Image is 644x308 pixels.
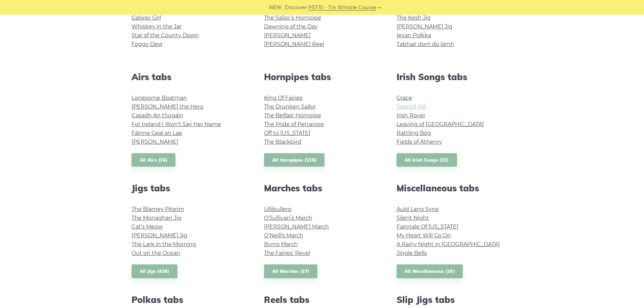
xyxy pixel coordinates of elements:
h2: Polkas tabs [132,294,248,305]
h2: Marches tabs [264,183,380,193]
h2: Miscellaneous tabs [397,183,513,193]
a: PST10 - Tin Whistle Course [308,4,376,11]
a: Auld Lang Syne [397,206,439,212]
a: Out on the Ocean [132,250,180,256]
a: The Kesh Jig [397,15,431,21]
a: [PERSON_NAME] Reel [264,41,324,47]
span: Discover [285,4,307,11]
a: Foggy Dew [132,41,163,47]
a: The Fairies’ Revel [264,250,310,256]
a: King Of Fairies [264,95,303,101]
a: O’Sullivan’s March [264,215,312,221]
a: Silent Night [397,215,429,221]
a: The Drunken Sailor [264,103,316,110]
a: O’Neill’s March [264,232,303,239]
a: Star of the County Down [132,32,199,39]
a: The Monaghan Jig [132,215,182,221]
a: Fairytale Of [US_STATE] [397,223,458,230]
a: Ievan Polkka [397,32,431,39]
a: For Ireland I Won’t Say Her Name [132,121,221,127]
a: Byrns March [264,241,298,247]
a: All Miscellaneous (16) [397,264,463,278]
a: My Heart Will Go On [397,232,451,239]
a: [PERSON_NAME] March [264,223,329,230]
a: All Airs (36) [132,153,176,167]
h2: Hornpipes tabs [264,72,380,82]
h2: Slip Jigs tabs [397,294,513,305]
a: Rattling Bog [397,130,431,136]
span: NEW: [269,4,283,11]
a: Off to [US_STATE] [264,130,310,136]
a: Fáinne Geal an Lae [132,130,182,136]
a: [PERSON_NAME] the Hero [132,103,204,110]
a: The Sailor’s Hornpipe [264,15,321,21]
a: The Lark in the Morning [132,241,196,247]
a: [PERSON_NAME] Jig [132,232,187,239]
a: Spancil Hill [397,103,426,110]
a: The Blackbird [264,139,301,145]
a: Grace [397,95,412,101]
a: A Rainy Night in [GEOGRAPHIC_DATA] [397,241,500,247]
a: [PERSON_NAME] [264,32,311,39]
a: [PERSON_NAME] Jig [397,23,452,30]
a: All Hornpipes (139) [264,153,325,167]
h2: Jigs tabs [132,183,248,193]
a: The Belfast Hornpipe [264,112,321,119]
a: Whiskey in the Jar [132,23,182,30]
h2: Airs tabs [132,72,248,82]
a: Casadh An tSúgáin [132,112,183,119]
a: All Jigs (436) [132,264,177,278]
a: [PERSON_NAME] [132,139,178,145]
a: Irish Rover [397,112,425,119]
a: Lonesome Boatman [132,95,187,101]
a: All Marches (37) [264,264,318,278]
a: Fields of Athenry [397,139,442,145]
h2: Irish Songs tabs [397,72,513,82]
h2: Reels tabs [264,294,380,305]
a: The Pride of Petravore [264,121,324,127]
a: Lillibullero [264,206,291,212]
a: Jingle Bells [397,250,427,256]
a: All Irish Songs (32) [397,153,457,167]
a: Leaving of [GEOGRAPHIC_DATA] [397,121,484,127]
a: Dawning of the Day [264,23,318,30]
a: Tabhair dom do lámh [397,41,454,47]
a: The Blarney Pilgrim [132,206,184,212]
a: Galway Girl [132,15,161,21]
a: Cat’s Meow [132,223,163,230]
